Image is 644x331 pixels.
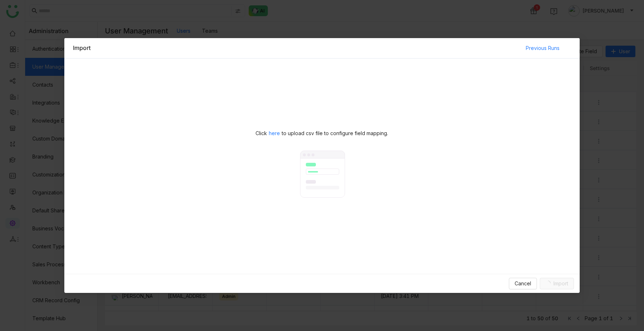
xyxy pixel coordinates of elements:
span: Cancel [515,280,531,288]
button: here [267,128,282,139]
div: Import [73,44,91,52]
span: here [269,129,280,137]
span: Previous Runs [526,44,560,52]
button: Cancel [509,278,537,289]
button: Import [540,278,574,289]
div: Click to upload csv file to configure field mapping. [256,128,388,139]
